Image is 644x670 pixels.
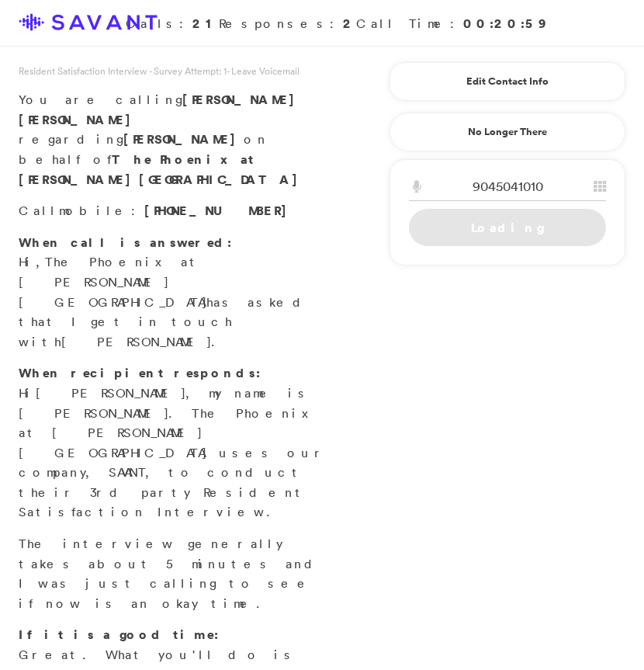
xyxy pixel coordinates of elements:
[19,111,139,128] span: [PERSON_NAME]
[19,364,261,381] strong: When recipient responds:
[59,203,131,218] span: mobile
[36,385,185,401] span: [PERSON_NAME]
[19,201,331,221] p: Call :
[19,534,331,613] p: The interview generally takes about 5 minutes and I was just calling to see if now is an okay time.
[19,233,331,352] p: Hi, has asked that I get in touch with .
[19,254,206,309] span: The Phoenix at [PERSON_NAME][GEOGRAPHIC_DATA]
[390,113,625,151] a: No Longer There
[61,334,211,349] span: [PERSON_NAME]
[19,363,331,522] p: Hi , my name is [PERSON_NAME]. The Phoenix at [PERSON_NAME][GEOGRAPHIC_DATA] uses our company, SA...
[463,15,548,32] strong: 00:20:59
[19,90,331,189] p: You are calling regarding on behalf of
[343,15,356,32] strong: 2
[19,64,299,78] span: Resident Satisfaction Interview - Survey Attempt: 1 - Leave Voicemail
[409,209,606,246] a: Loading
[182,91,303,108] span: [PERSON_NAME]
[144,202,295,219] span: [PHONE_NUMBER]
[19,626,219,643] strong: If it is a good time:
[19,234,232,251] strong: When call is answered:
[19,151,306,188] strong: The Phoenix at [PERSON_NAME][GEOGRAPHIC_DATA]
[123,130,244,148] strong: [PERSON_NAME]
[192,15,219,32] strong: 21
[409,69,606,94] a: Edit Contact Info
